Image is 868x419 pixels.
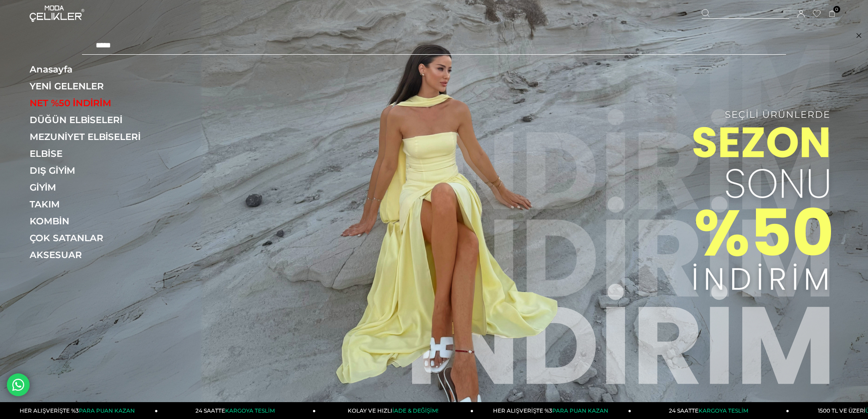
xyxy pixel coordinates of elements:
[30,249,155,260] a: AKSESUAR
[79,407,135,414] span: PARA PUAN KAZAN
[30,64,155,75] a: Anasayfa
[225,407,274,414] span: KARGOYA TESLİM
[30,199,155,210] a: TAKIM
[833,6,840,13] span: 0
[30,81,155,92] a: YENİ GELENLER
[392,407,438,414] span: İADE & DEĞİŞİM!
[473,402,631,419] a: HER ALIŞVERİŞTE %3PARA PUAN KAZAN
[30,98,155,109] a: NET %50 İNDİRİM
[158,402,316,419] a: 24 SAATTEKARGOYA TESLİM
[30,5,84,22] img: logo
[699,407,748,414] span: KARGOYA TESLİM
[30,233,155,243] a: ÇOK SATANLAR
[30,182,155,193] a: GİYİM
[30,131,155,142] a: MEZUNİYET ELBİSELERİ
[829,10,836,17] a: 0
[316,402,473,419] a: KOLAY VE HIZLIİADE & DEĞİŞİM!
[632,402,789,419] a: 24 SAATTEKARGOYA TESLİM
[30,165,155,176] a: DIŞ GİYİM
[30,148,155,159] a: ELBİSE
[552,407,608,414] span: PARA PUAN KAZAN
[30,114,155,125] a: DÜĞÜN ELBİSELERİ
[30,216,155,227] a: KOMBİN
